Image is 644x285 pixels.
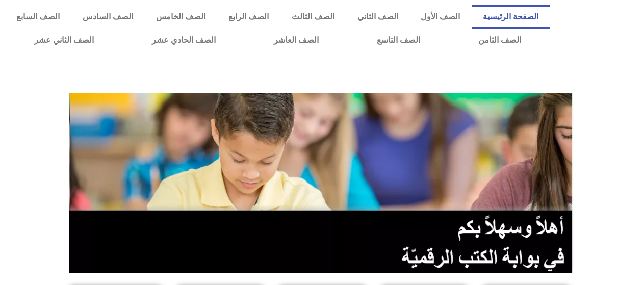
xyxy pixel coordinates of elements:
a: الصف الثاني [346,5,409,29]
a: الصف السابع [5,5,71,29]
a: الصف الثاني عشر [5,29,123,52]
a: الصف العاشر [245,29,348,52]
a: الصف الثامن [449,29,550,52]
a: الصف السادس [71,5,145,29]
a: الصف التاسع [348,29,449,52]
a: الصفحة الرئيسية [472,5,550,29]
a: الصف الرابع [217,5,280,29]
a: الصف الحادي عشر [123,29,245,52]
a: الصف الخامس [145,5,217,29]
a: الصف الثالث [280,5,346,29]
a: الصف الأول [409,5,472,29]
